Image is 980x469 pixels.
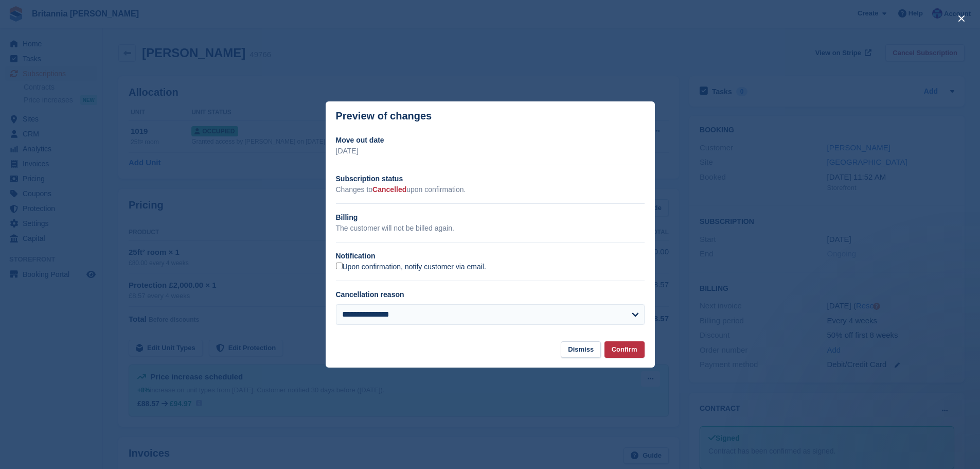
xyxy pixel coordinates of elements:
label: Upon confirmation, notify customer via email. [336,263,486,272]
span: Cancelled [372,185,406,194]
button: Confirm [604,341,645,358]
p: The customer will not be billed again. [336,223,645,234]
h2: Move out date [336,135,645,146]
p: [DATE] [336,146,645,157]
label: Cancellation reason [336,290,404,299]
p: Preview of changes [336,110,432,122]
h2: Billing [336,212,645,223]
button: Dismiss [561,341,601,358]
p: Changes to upon confirmation. [336,184,645,195]
h2: Notification [336,251,645,262]
input: Upon confirmation, notify customer via email. [336,263,343,269]
button: close [953,10,970,27]
h2: Subscription status [336,173,645,184]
